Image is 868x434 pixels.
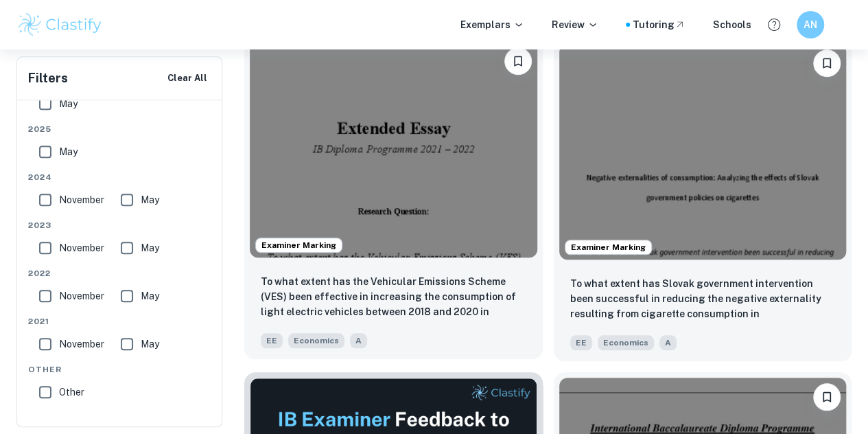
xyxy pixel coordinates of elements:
[59,192,104,207] span: November
[141,288,159,304] span: May
[250,42,537,258] img: Economics EE example thumbnail: To what extent has the Vehicular Emissio
[244,38,543,361] a: Examiner MarkingBookmarkTo what extent has the Vehicular Emissions Scheme (VES) been effective in...
[552,17,598,32] p: Review
[59,96,78,111] span: May
[565,241,651,253] span: Examiner Marking
[28,219,212,231] span: 2023
[59,336,104,352] span: November
[554,38,852,361] a: Examiner MarkingBookmarkTo what extent has Slovak government intervention been successful in redu...
[504,47,532,75] button: Bookmark
[797,11,824,38] button: AN
[713,17,751,32] a: Schools
[59,144,78,159] span: May
[59,240,104,255] span: November
[28,69,68,88] h6: Filters
[59,288,104,304] span: November
[460,17,524,32] p: Exemplars
[28,267,212,279] span: 2022
[803,17,819,32] h6: AN
[28,363,212,376] span: Other
[28,315,212,328] span: 2021
[288,333,344,348] span: Economics
[261,333,283,348] span: EE
[141,336,159,352] span: May
[59,385,84,400] span: Other
[256,239,342,251] span: Examiner Marking
[813,383,841,411] button: Bookmark
[813,49,841,77] button: Bookmark
[762,13,786,36] button: Help and Feedback
[570,335,592,350] span: EE
[659,335,677,350] span: A
[598,335,654,350] span: Economics
[141,192,159,207] span: May
[164,68,211,89] button: Clear All
[28,123,212,135] span: 2025
[16,11,104,38] img: Clastify logo
[261,274,526,321] p: To what extent has the Vehicular Emissions Scheme (VES) been effective in increasing the consumpt...
[633,17,685,32] a: Tutoring
[350,333,367,348] span: A
[28,171,212,183] span: 2024
[141,240,159,255] span: May
[559,44,847,260] img: Economics EE example thumbnail: To what extent has Slovak government int
[570,276,836,323] p: To what extent has Slovak government intervention been successful in reducing the negative extern...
